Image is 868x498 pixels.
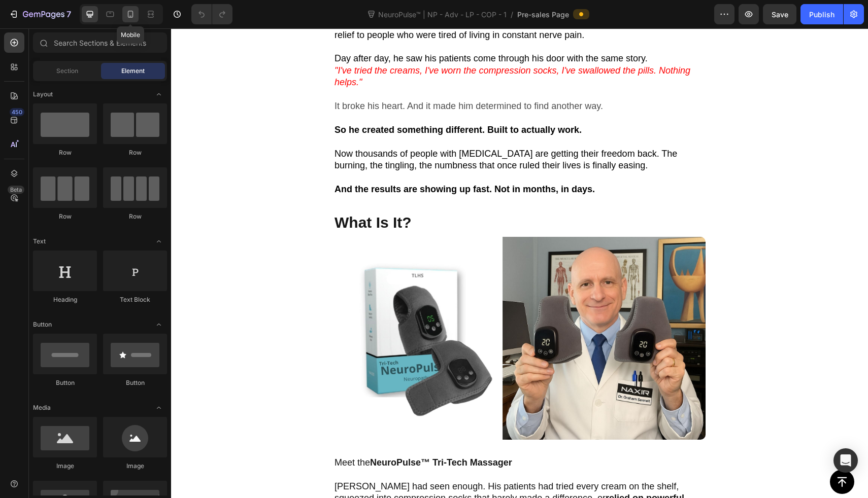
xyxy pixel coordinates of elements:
div: Publish [809,9,834,20]
span: Now thousands of people with [MEDICAL_DATA] are getting their freedom back. The burning, the ting... [163,120,506,142]
span: / [511,9,513,20]
div: Beta [8,186,24,194]
button: 7 [4,4,76,24]
span: Pre-sales Page [517,9,569,20]
span: Element [121,66,145,76]
span: Text [33,237,46,246]
div: Row [33,212,97,221]
div: Text Block [103,295,167,304]
span: Button [33,320,52,329]
p: It broke his heart. And it made him determined to find another way. [163,72,533,108]
div: Row [33,148,97,157]
span: Toggle open [151,86,167,102]
div: Undo/Redo [191,4,232,24]
strong: What Is It? [163,186,241,202]
span: Save [772,10,788,19]
div: Heading [33,295,97,304]
span: Toggle open [151,316,167,333]
img: gempages_534964769795343375-d2b18558-e177-45ea-93c8-9de07bc864a8.jpg [162,208,535,411]
button: Publish [800,4,843,24]
div: Image [33,461,97,471]
div: Open Intercom Messenger [833,448,858,473]
div: Button [103,378,167,387]
span: Toggle open [151,233,167,250]
div: Row [103,212,167,221]
div: 450 [10,108,24,116]
span: Media [33,403,51,412]
div: Row [103,148,167,157]
strong: NeuroPulse™ Tri-Tech Massager [199,429,341,439]
input: Search Sections & Elements [33,32,167,53]
i: "I've tried the creams, I've worn the compression socks, I've swallowed the pills. Nothing helps." [163,37,519,59]
div: Image [103,461,167,471]
p: 7 [66,8,71,20]
iframe: Design area [171,28,868,498]
span: Layout [33,90,53,99]
span: Day after day, he saw his patients come through his door with the same story. [163,25,477,35]
span: Section [56,66,78,76]
div: Button [33,378,97,387]
span: NeuroPulse™ | NP - Adv - LP - COP - 1 [376,9,509,20]
button: Save [763,4,796,24]
span: Toggle open [151,400,167,416]
p: Meet the [163,429,533,440]
strong: So he created something different. Built to actually work. [163,96,411,106]
strong: And the results are showing up fast. Not in months, in days. [163,156,424,166]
